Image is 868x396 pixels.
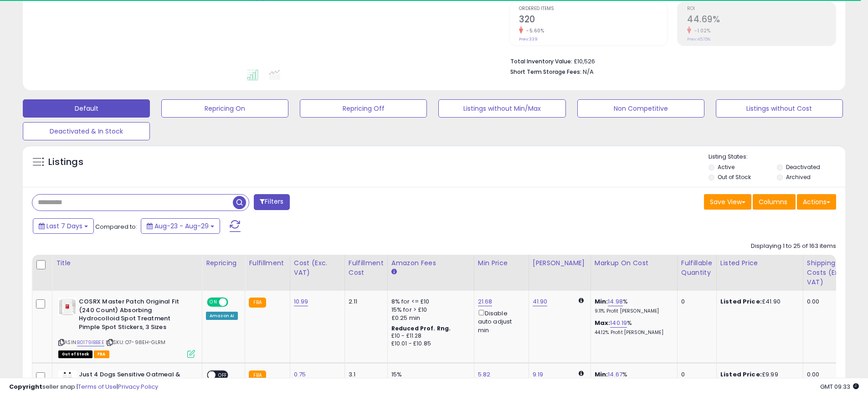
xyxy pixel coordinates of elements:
[759,197,787,206] span: Columns
[9,383,158,391] div: seller snap | |
[391,306,467,314] div: 15% for > £10
[720,297,762,306] b: Listed Price:
[786,163,820,171] label: Deactivated
[94,350,109,358] span: FBA
[77,339,104,346] a: B0179IBBEE
[595,329,670,336] p: 44.12% Profit [PERSON_NAME]
[718,173,751,181] label: Out of Stock
[294,258,341,278] div: Cost (Exc. VAT)
[478,308,522,334] div: Disable auto adjust min
[391,332,467,340] div: £10 - £11.28
[691,27,710,34] small: -1.02%
[438,99,565,118] button: Listings without Min/Max
[519,6,668,11] span: Ordered Items
[78,382,117,391] a: Terms of Use
[206,312,238,320] div: Amazon AI
[391,258,470,268] div: Amazon Fees
[595,258,673,268] div: Markup on Cost
[58,350,92,358] span: All listings that are currently out of stock and unavailable for purchase on Amazon
[519,36,538,42] small: Prev: 339
[141,218,220,234] button: Aug-23 - Aug-29
[23,122,150,140] button: Deactivated & In Stock
[595,308,670,314] p: 9.11% Profit [PERSON_NAME]
[595,319,670,336] div: %
[206,258,241,268] div: Repricing
[58,298,195,357] div: ASIN:
[391,314,467,322] div: £0.25 min
[687,14,836,26] h2: 44.69%
[478,297,493,306] a: 21.68
[720,298,796,306] div: £41.90
[294,297,308,306] a: 10.99
[704,194,751,210] button: Save View
[797,194,836,210] button: Actions
[391,298,467,306] div: 8% for <= £10
[807,298,851,306] div: 0.00
[786,173,811,181] label: Archived
[523,27,544,34] small: -5.60%
[533,297,548,306] a: 41.90
[23,99,150,118] button: Default
[478,258,525,268] div: Min Price
[595,319,611,327] b: Max:
[610,319,627,328] a: 140.19
[249,298,266,308] small: FBA
[595,297,608,306] b: Min:
[519,14,668,26] h2: 320
[254,194,289,210] button: Filters
[591,255,677,291] th: The percentage added to the cost of goods (COGS) that forms the calculator for Min & Max prices.
[79,298,190,334] b: COSRX Master Patch Original Fit (240 Count) Absorbing Hydrocolloid Spot Treatment Pimple Spot Sti...
[608,297,623,306] a: 14.98
[510,55,829,66] li: £10,526
[56,258,198,268] div: Title
[391,340,467,348] div: £10.01 - £10.85
[510,68,581,76] b: Short Term Storage Fees:
[391,324,451,332] b: Reduced Prof. Rng.
[95,222,137,231] span: Compared to:
[48,156,83,169] h5: Listings
[208,298,219,306] span: ON
[391,268,397,276] small: Amazon Fees.
[349,258,384,278] div: Fulfillment Cost
[583,67,594,76] span: N/A
[106,339,165,346] span: | SKU: O7-98EH-GLRM
[807,258,854,287] div: Shipping Costs (Exc. VAT)
[687,36,710,42] small: Prev: 45.15%
[753,194,796,210] button: Columns
[681,258,713,278] div: Fulfillable Quantity
[533,258,587,268] div: [PERSON_NAME]
[58,298,77,316] img: 31vpnjoncvL._SL40_.jpg
[9,382,42,391] strong: Copyright
[720,258,799,268] div: Listed Price
[154,221,209,231] span: Aug-23 - Aug-29
[681,298,709,306] div: 0
[349,298,380,306] div: 2.11
[820,382,859,391] span: 2025-09-6 09:33 GMT
[577,99,704,118] button: Non Competitive
[300,99,427,118] button: Repricing Off
[595,298,670,314] div: %
[118,382,158,391] a: Privacy Policy
[46,221,82,231] span: Last 7 Days
[510,57,572,65] b: Total Inventory Value:
[161,99,288,118] button: Repricing On
[718,163,734,171] label: Active
[33,218,94,234] button: Last 7 Days
[687,6,836,11] span: ROI
[751,242,836,251] div: Displaying 1 to 25 of 163 items
[249,258,286,268] div: Fulfillment
[709,153,845,161] p: Listing States:
[227,298,241,306] span: OFF
[716,99,843,118] button: Listings without Cost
